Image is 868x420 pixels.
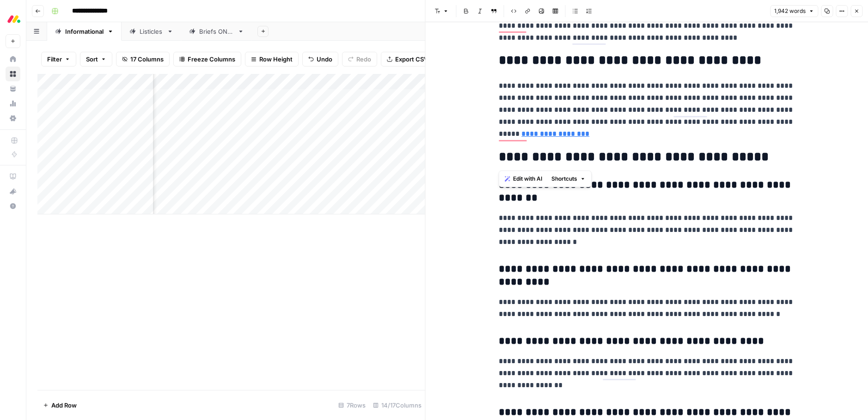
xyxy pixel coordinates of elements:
button: Export CSV [381,52,434,67]
div: Informational [65,27,104,36]
span: Undo [317,55,332,64]
a: Home [6,52,20,67]
button: Filter [41,52,76,67]
span: Export CSV [395,55,428,64]
button: 1,942 words [770,5,818,17]
div: 7 Rows [335,398,369,413]
span: 17 Columns [130,55,164,64]
button: Edit with AI [501,173,546,185]
span: Filter [47,55,62,64]
div: Briefs ONLY [199,27,234,36]
span: Freeze Columns [188,55,235,64]
button: 17 Columns [116,52,170,67]
button: Undo [302,52,338,67]
img: Monday.com Logo [6,11,22,27]
button: Row Height [245,52,299,67]
button: Freeze Columns [173,52,241,67]
div: What's new? [6,184,20,198]
button: Add Row [37,398,82,413]
button: Sort [80,52,112,67]
div: Listicles [140,27,163,36]
a: Settings [6,111,20,126]
button: What's new? [6,184,20,199]
a: Listicles [122,22,181,41]
span: Shortcuts [551,175,577,183]
span: Add Row [51,401,77,410]
span: 1,942 words [774,7,806,15]
span: Row Height [259,55,293,64]
a: AirOps Academy [6,169,20,184]
a: Informational [47,22,122,41]
span: Redo [356,55,371,64]
button: Workspace: Monday.com [6,7,20,30]
span: Sort [86,55,98,64]
a: Browse [6,67,20,81]
a: Your Data [6,81,20,96]
button: Redo [342,52,377,67]
a: Usage [6,96,20,111]
a: Briefs ONLY [181,22,252,41]
span: Edit with AI [513,175,542,183]
button: Help + Support [6,199,20,213]
div: 14/17 Columns [369,398,425,413]
button: Shortcuts [548,173,589,185]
